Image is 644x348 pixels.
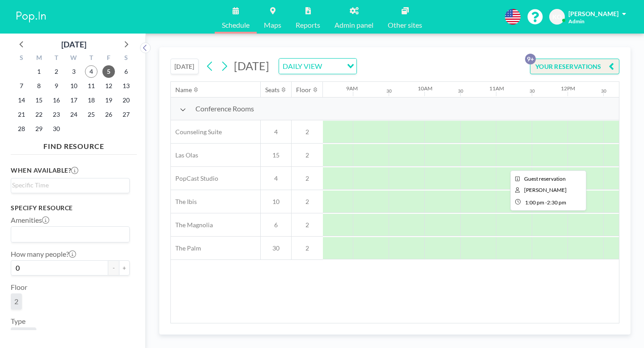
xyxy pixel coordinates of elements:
span: Thursday, September 18, 2025 [85,94,97,106]
span: 4 [261,128,291,136]
div: [DATE] [61,38,86,51]
span: Sunday, September 21, 2025 [15,108,28,121]
span: [PERSON_NAME] [568,10,619,17]
div: Search for option [279,59,356,74]
span: PopCast Studio [171,174,218,182]
span: Robert Bross [524,187,567,193]
div: Search for option [11,178,129,192]
div: 30 [458,88,463,94]
span: Saturday, September 6, 2025 [120,65,132,78]
span: Counseling Suite [171,128,222,136]
button: + [119,260,130,276]
div: S [117,53,135,64]
span: Admin panel [335,21,373,29]
button: - [108,260,119,276]
span: Reports [296,21,320,29]
div: 11AM [489,85,504,92]
span: Maps [264,21,281,29]
div: S [13,53,30,64]
span: Thursday, September 4, 2025 [85,65,97,78]
span: Saturday, September 13, 2025 [120,80,132,92]
img: organization-logo [14,8,48,26]
span: Monday, September 29, 2025 [33,123,45,135]
span: Saturday, September 20, 2025 [120,94,132,106]
div: Search for option [11,227,129,242]
span: Admin [568,18,585,25]
span: Schedule [222,21,250,29]
input: Search for option [12,229,124,240]
span: Friday, September 26, 2025 [102,108,115,121]
span: - [545,199,547,206]
span: 4 [261,174,291,182]
div: Seats [265,86,280,94]
button: [DATE] [170,59,199,74]
span: KO [552,13,562,21]
span: Sunday, September 7, 2025 [15,80,28,92]
span: 2:30 PM [547,199,566,206]
div: Floor [296,86,311,94]
span: 15 [261,151,291,159]
h3: Specify resource [11,204,130,212]
span: Thursday, September 11, 2025 [85,80,97,92]
span: Thursday, September 25, 2025 [85,108,97,121]
span: The Palm [171,244,201,252]
span: Wednesday, September 24, 2025 [68,108,80,121]
span: Guest reservation [524,175,566,182]
span: 2 [292,174,323,182]
span: Tuesday, September 30, 2025 [50,123,63,135]
div: W [65,53,83,64]
div: T [48,53,65,64]
div: M [30,53,48,64]
span: 2 [292,128,323,136]
button: YOUR RESERVATIONS9+ [530,59,619,74]
div: Name [175,86,192,94]
div: 30 [530,88,535,94]
label: Type [11,317,25,326]
label: Amenities [11,216,49,225]
span: Monday, September 22, 2025 [33,108,45,121]
span: Tuesday, September 9, 2025 [50,80,63,92]
span: Monday, September 1, 2025 [33,65,45,78]
span: Monday, September 15, 2025 [33,94,45,106]
span: Tuesday, September 16, 2025 [50,94,63,106]
span: 1:00 PM [525,199,544,206]
p: 9+ [525,54,536,64]
span: [DATE] [234,59,269,72]
span: Wednesday, September 17, 2025 [68,94,80,106]
span: Monday, September 8, 2025 [33,80,45,92]
span: 30 [261,244,291,252]
span: Tuesday, September 2, 2025 [50,65,63,78]
div: T [82,53,100,64]
span: Sunday, September 28, 2025 [15,123,28,135]
div: 10AM [418,85,432,92]
span: The Magnolia [171,221,213,229]
span: Conference Rooms [195,104,254,113]
span: Las Olas [171,151,198,159]
span: 2 [14,297,18,306]
input: Search for option [12,180,124,190]
span: 2 [292,198,323,206]
span: Friday, September 19, 2025 [102,94,115,106]
span: Saturday, September 27, 2025 [120,108,132,121]
span: The Ibis [171,198,197,206]
span: DAILY VIEW [281,60,324,72]
span: Friday, September 5, 2025 [102,65,115,78]
span: Friday, September 12, 2025 [102,80,115,92]
span: 6 [261,221,291,229]
span: Sunday, September 14, 2025 [15,94,28,106]
span: Tuesday, September 23, 2025 [50,108,63,121]
span: 2 [292,221,323,229]
label: How many people? [11,250,76,259]
span: Wednesday, September 3, 2025 [68,65,80,78]
label: Floor [11,283,27,292]
span: 2 [292,151,323,159]
div: 30 [601,88,606,94]
div: 9AM [346,85,358,92]
input: Search for option [325,60,342,72]
span: 10 [261,198,291,206]
span: 2 [292,244,323,252]
span: Wednesday, September 10, 2025 [68,80,80,92]
h4: FIND RESOURCE [11,138,137,151]
span: Other sites [388,21,422,29]
div: F [100,53,117,64]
